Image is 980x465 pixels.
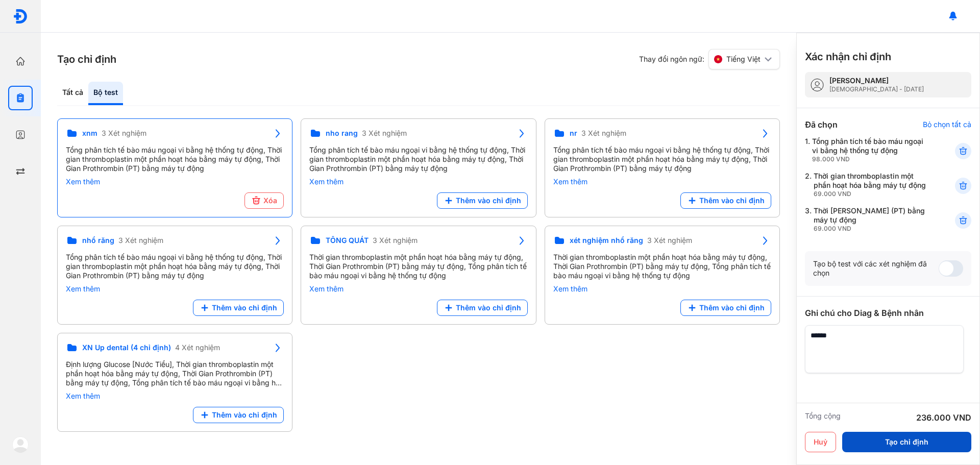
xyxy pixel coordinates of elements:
div: Xem thêm [66,391,284,401]
div: 98.000 VND [812,155,930,163]
div: Ghi chú cho Diag & Bệnh nhân [805,307,971,319]
span: 3 Xét nghiệm [118,236,163,245]
button: Thêm vào chỉ định [437,300,528,316]
span: Thêm vào chỉ định [212,303,277,312]
img: logo [13,9,28,24]
button: Xóa [244,192,284,209]
div: 2. [805,172,930,198]
button: Tạo chỉ định [842,432,971,452]
img: logo [12,436,29,453]
div: Thời gian thromboplastin một phần hoạt hóa bằng máy tự động [814,172,930,198]
span: 3 Xét nghiệm [647,236,692,245]
span: xét nghiệm nhổ răng [570,236,643,245]
span: Thêm vào chỉ định [456,196,521,205]
button: Thêm vào chỉ định [437,192,528,209]
div: Định lượng Glucose [Nước Tiểu], Thời gian thromboplastin một phần hoạt hóa bằng máy tự động, Thời... [66,360,284,387]
span: Tiếng Việt [726,55,761,64]
span: XN Up dental (4 chỉ định) [82,343,171,352]
div: Xem thêm [66,284,284,293]
div: Bỏ chọn tất cả [923,120,971,129]
div: 69.000 VND [814,225,930,233]
button: Thêm vào chỉ định [680,300,771,316]
div: Thời [PERSON_NAME] (PT) bằng máy tự động [814,206,930,233]
span: nhổ răng [82,236,114,245]
span: nho rang [326,129,358,138]
div: Tổng phân tích tế bào máu ngoại vi bằng hệ thống tự động, Thời gian thromboplastin một phần hoạt ... [66,145,284,173]
button: Thêm vào chỉ định [680,192,771,209]
div: Xem thêm [309,284,527,293]
span: TỔNG QUÁT [326,236,369,245]
div: Xem thêm [309,177,527,186]
h3: Xác nhận chỉ định [805,50,891,64]
h3: Tạo chỉ định [57,52,116,66]
span: Thêm vào chỉ định [699,303,765,312]
div: Tổng phân tích tế bào máu ngoại vi bằng hệ thống tự động, Thời gian thromboplastin một phần hoạt ... [553,145,771,173]
div: Thời gian thromboplastin một phần hoạt hóa bằng máy tự động, Thời Gian Prothrombin (PT) bằng máy ... [309,253,527,280]
span: Thêm vào chỉ định [699,196,765,205]
button: Thêm vào chỉ định [193,300,284,316]
span: xnm [82,129,97,138]
span: 3 Xét nghiệm [102,129,146,138]
button: Thêm vào chỉ định [193,407,284,423]
div: [PERSON_NAME] [829,76,924,85]
div: Tổng phân tích tế bào máu ngoại vi bằng hệ thống tự động, Thời gian thromboplastin một phần hoạt ... [309,145,527,173]
div: 236.000 VND [916,411,971,424]
div: Tất cả [57,82,88,105]
div: Xem thêm [553,284,771,293]
div: Tổng cộng [805,411,841,424]
div: Thời gian thromboplastin một phần hoạt hóa bằng máy tự động, Thời Gian Prothrombin (PT) bằng máy ... [553,253,771,280]
span: Xóa [263,196,277,205]
div: Tổng phân tích tế bào máu ngoại vi bằng hệ thống tự động [812,137,930,163]
button: Huỷ [805,432,836,452]
span: Thêm vào chỉ định [212,410,277,420]
span: 4 Xét nghiệm [175,343,220,352]
div: 69.000 VND [814,190,930,198]
div: Xem thêm [553,177,771,186]
div: Đã chọn [805,118,838,131]
span: Thêm vào chỉ định [456,303,521,312]
span: 3 Xét nghiệm [362,129,407,138]
div: Thay đổi ngôn ngữ: [639,49,780,69]
div: 3. [805,206,930,233]
div: [DEMOGRAPHIC_DATA] - [DATE] [829,85,924,93]
div: 1. [805,137,930,163]
span: 3 Xét nghiệm [373,236,418,245]
div: Xem thêm [66,177,284,186]
span: 3 Xét nghiệm [581,129,626,138]
div: Tổng phân tích tế bào máu ngoại vi bằng hệ thống tự động, Thời gian thromboplastin một phần hoạt ... [66,253,284,280]
div: Tạo bộ test với các xét nghiệm đã chọn [813,259,939,278]
div: Bộ test [88,82,123,105]
span: nr [570,129,577,138]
